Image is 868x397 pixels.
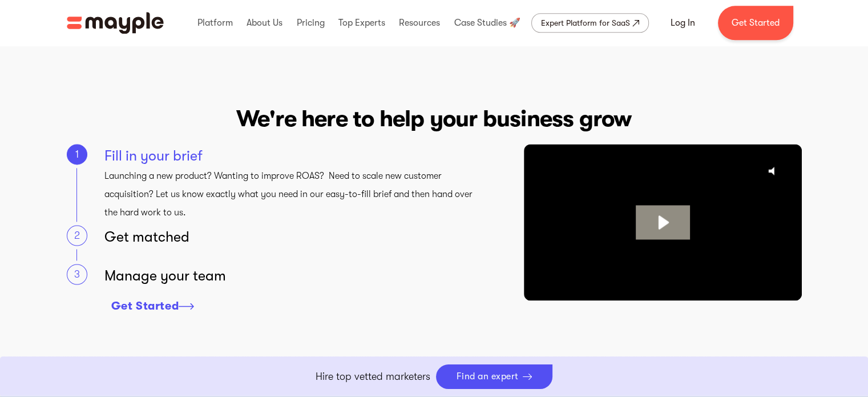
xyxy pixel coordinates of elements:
[541,16,630,30] div: Expert Platform for SaaS
[293,5,327,41] div: Pricing
[396,5,443,41] div: Resources
[316,369,430,384] p: Hire top vetted marketers
[67,12,164,34] a: home
[636,205,690,240] button: Play Video: Mayple. Your Digital Marketing Home.
[457,371,519,382] div: Find an expert
[104,264,483,287] div: Manage your team
[111,299,179,313] div: Get Started
[811,342,868,397] iframe: Chat Widget
[67,144,87,165] div: 1
[760,155,790,186] button: Click for sound
[657,9,709,37] a: Log In
[718,6,793,40] a: Get Started
[67,264,87,284] div: 3
[67,103,802,135] h2: We're here to help your business grow
[811,342,868,397] div: チャットウィジェット
[104,225,483,248] div: Get matched
[67,12,164,34] img: Mayple logo
[244,5,285,41] div: About Us
[104,144,483,167] div: Fill in your brief
[531,13,649,33] a: Expert Platform for SaaS
[67,225,87,246] div: 2
[336,5,388,41] div: Top Experts
[111,295,195,318] a: Get Started
[104,167,483,222] p: Launching a new product? Wanting to improve ROAS? Need to scale new customer acquisition? Let us ...
[195,5,236,41] div: Platform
